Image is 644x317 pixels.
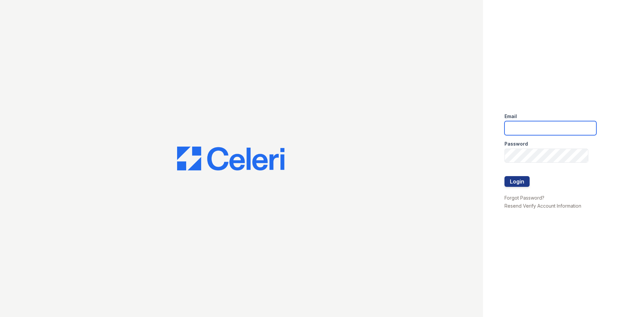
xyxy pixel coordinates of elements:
[504,195,544,201] a: Forgot Password?
[504,176,530,187] button: Login
[504,113,517,120] label: Email
[177,147,284,171] img: CE_Logo_Blue-a8612792a0a2168367f1c8372b55b34899dd931a85d93a1a3d3e32e68fde9ad4.png
[504,203,581,209] a: Resend Verify Account Information
[504,141,528,147] label: Password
